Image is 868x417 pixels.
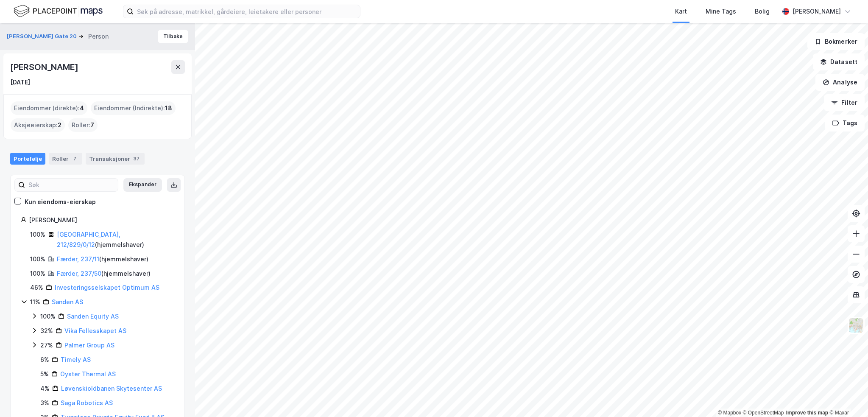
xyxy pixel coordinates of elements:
[10,60,80,74] div: [PERSON_NAME]
[786,410,828,416] a: Improve this map
[132,154,141,163] div: 37
[25,197,96,207] div: Kun eiendoms-eierskap
[29,215,174,225] div: [PERSON_NAME]
[40,355,49,365] div: 6%
[675,6,687,17] div: Kart
[11,118,65,132] div: Aksjeeierskap :
[30,283,43,293] div: 46%
[825,115,865,132] button: Tags
[70,154,79,163] div: 7
[91,101,176,115] div: Eiendommer (Indirekte) :
[30,297,40,307] div: 11%
[52,298,83,305] a: Sanden AS
[10,77,30,87] div: [DATE]
[40,340,53,350] div: 27%
[165,103,172,113] span: 18
[40,383,50,394] div: 4%
[88,31,109,42] div: Person
[826,376,868,417] div: Kontrollprogram for chat
[64,327,126,334] a: Vika Fellesskapet AS
[25,179,118,191] input: Søk
[706,6,736,17] div: Mine Tags
[40,398,49,408] div: 3%
[90,120,94,130] span: 7
[123,178,162,192] button: Ekspander
[80,103,84,113] span: 4
[67,313,119,320] a: Sanden Equity AS
[40,311,56,322] div: 100%
[86,153,145,165] div: Transaksjoner
[58,120,61,130] span: 2
[40,369,49,379] div: 5%
[61,399,113,406] a: Saga Robotics AS
[813,53,865,70] button: Datasett
[57,229,174,250] div: ( hjemmelshaver )
[64,341,114,349] a: Palmer Group AS
[57,231,120,248] a: [GEOGRAPHIC_DATA], 212/829/0/12
[7,32,78,41] button: [PERSON_NAME] Gate 20
[11,101,87,115] div: Eiendommer (direkte) :
[807,33,865,50] button: Bokmerker
[68,118,98,132] div: Roller :
[60,370,116,378] a: Oyster Thermal AS
[57,254,148,264] div: ( hjemmelshaver )
[755,6,770,17] div: Bolig
[57,270,101,277] a: Færder, 237/50
[55,284,159,291] a: Investeringsselskapet Optimum AS
[30,229,45,240] div: 100%
[793,6,841,17] div: [PERSON_NAME]
[824,94,865,111] button: Filter
[718,410,741,416] a: Mapbox
[30,269,45,279] div: 100%
[14,4,103,19] img: logo.f888ab2527a4732fd821a326f86c7f29.svg
[743,410,784,416] a: OpenStreetMap
[134,5,360,18] input: Søk på adresse, matrikkel, gårdeiere, leietakere eller personer
[61,385,162,392] a: Løvenskioldbanen Skytesenter AS
[40,326,53,336] div: 32%
[61,356,91,363] a: Timely AS
[158,30,188,43] button: Tilbake
[30,254,45,264] div: 100%
[10,153,45,165] div: Portefølje
[848,317,864,333] img: Z
[815,74,865,91] button: Analyse
[57,269,151,279] div: ( hjemmelshaver )
[826,376,868,417] iframe: Chat Widget
[49,153,82,165] div: Roller
[57,255,99,263] a: Færder, 237/11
